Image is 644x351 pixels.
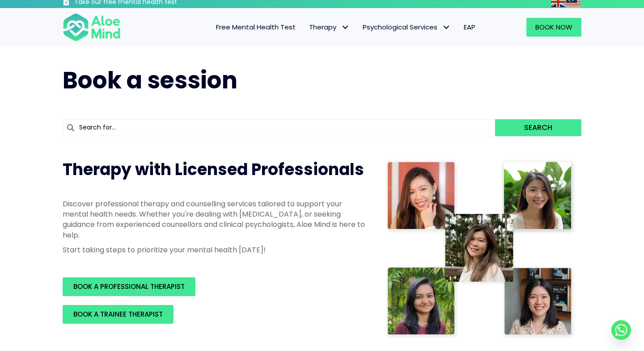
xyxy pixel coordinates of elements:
[132,18,482,37] nav: Menu
[356,18,457,37] a: Psychological ServicesPsychological Services: submenu
[440,21,453,34] span: Psychological Services: submenu
[63,199,367,240] p: Discover professional therapy and counselling services tailored to support your mental health nee...
[63,64,237,96] span: Book a session
[309,22,349,32] span: Therapy
[495,119,581,136] button: Search
[73,282,185,291] span: BOOK A PROFESSIONAL THERAPIST
[385,159,576,340] img: Therapist collage
[63,13,121,42] img: Aloe mind Logo
[73,309,163,319] span: BOOK A TRAINEE THERAPIST
[63,119,495,136] input: Search for...
[464,22,475,32] span: EAP
[363,22,450,32] span: Psychological Services
[63,158,364,181] span: Therapy with Licensed Professionals
[526,18,581,37] a: Book Now
[216,22,296,32] span: Free Mental Health Test
[535,22,572,32] span: Book Now
[63,245,367,255] p: Start taking steps to prioritize your mental health [DATE]!
[209,18,302,37] a: Free Mental Health Test
[302,18,356,37] a: TherapyTherapy: submenu
[457,18,482,37] a: EAP
[63,277,195,296] a: BOOK A PROFESSIONAL THERAPIST
[339,21,352,34] span: Therapy: submenu
[611,320,631,340] a: Whatsapp
[63,305,174,324] a: BOOK A TRAINEE THERAPIST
